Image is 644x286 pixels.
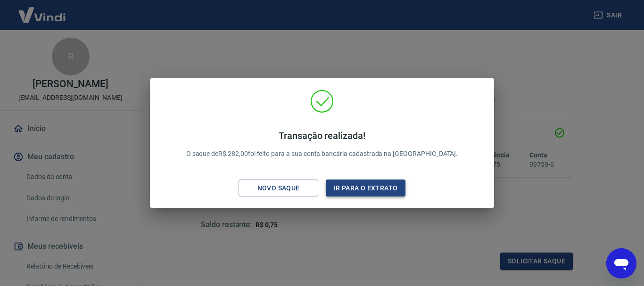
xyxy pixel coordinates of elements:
p: O saque de R$ 282,00 foi feito para a sua conta bancária cadastrada na [GEOGRAPHIC_DATA]. [186,130,458,159]
button: Novo saque [239,180,318,197]
iframe: Botão para abrir a janela de mensagens [606,248,636,278]
button: Ir para o extrato [326,180,405,197]
h4: Transação realizada! [186,130,458,141]
div: Novo saque [246,182,311,194]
